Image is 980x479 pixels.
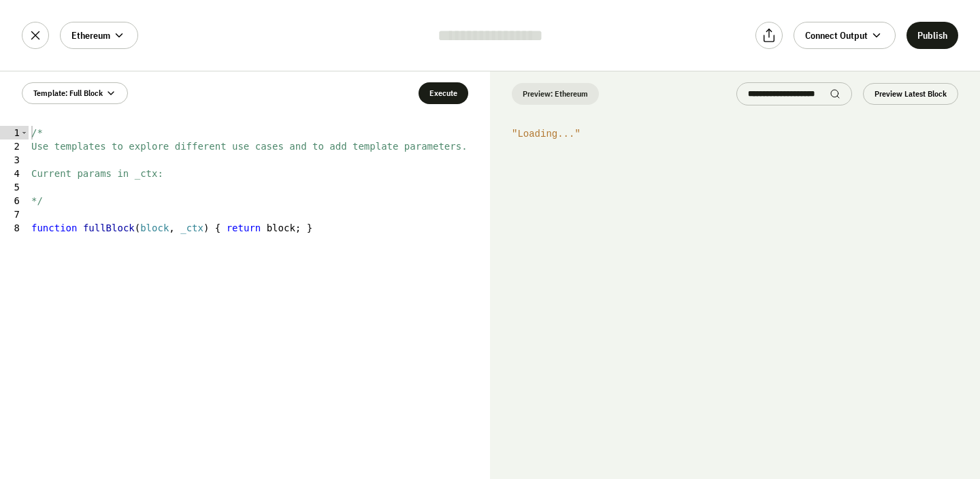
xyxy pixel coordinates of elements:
button: Execute [419,82,468,104]
button: Preview Latest Block [863,83,958,105]
button: Connect Output [794,22,896,49]
span: Toggle code folding, rows 1 through 6 [20,126,28,139]
button: Template: Full Block [22,82,128,104]
button: Ethereum [60,22,138,49]
span: Template: Full Block [33,88,103,99]
span: Connect Output [805,29,868,42]
button: Publish [906,22,958,49]
span: Ethereum [71,29,110,42]
span: " Loading... " [512,129,581,139]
